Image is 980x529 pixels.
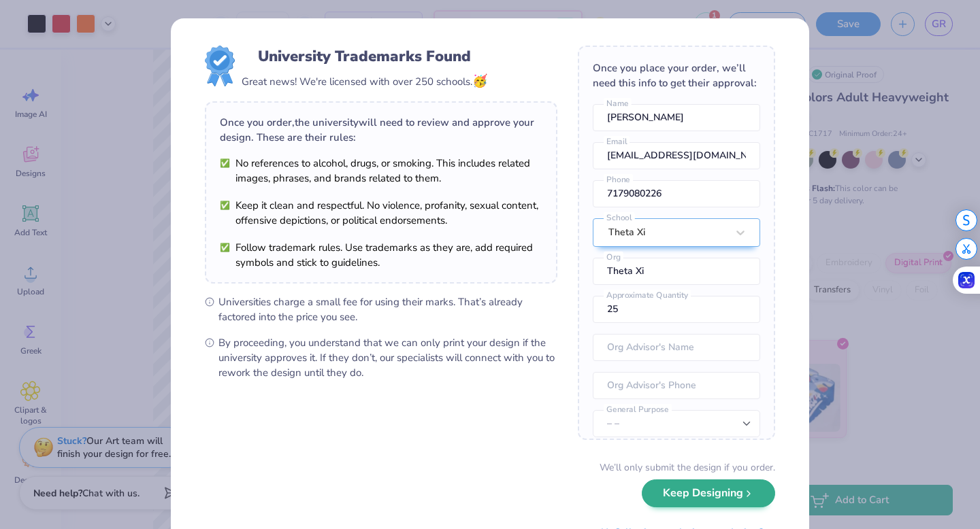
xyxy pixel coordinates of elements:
div: Once you order, the university will need to review and approve your design. These are their rules: [220,115,542,145]
input: Org [593,258,760,285]
div: Once you place your order, we’ll need this info to get their approval: [593,61,760,90]
input: Approximate Quantity [593,296,760,323]
input: Email [593,142,760,169]
span: By proceeding, you understand that we can only print your design if the university approves it. I... [218,335,557,380]
li: Follow trademark rules. Use trademarks as they are, add required symbols and stick to guidelines. [220,240,542,270]
button: Keep Designing [642,479,775,507]
input: Name [593,104,760,131]
div: Great news! We're licensed with over 250 schools. [242,72,487,90]
div: University Trademarks Found [258,46,471,67]
span: 🥳 [472,73,487,89]
img: License badge [205,46,235,86]
span: Universities charge a small fee for using their marks. That’s already factored into the price you... [218,294,557,324]
input: Org Advisor's Name [593,334,760,361]
div: We’ll only submit the design if you order. [600,460,775,475]
input: Phone [593,180,760,207]
li: Keep it clean and respectful. No violence, profanity, sexual content, offensive depictions, or po... [220,198,542,228]
input: Org Advisor's Phone [593,372,760,399]
li: No references to alcohol, drugs, or smoking. This includes related images, phrases, and brands re... [220,156,542,186]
